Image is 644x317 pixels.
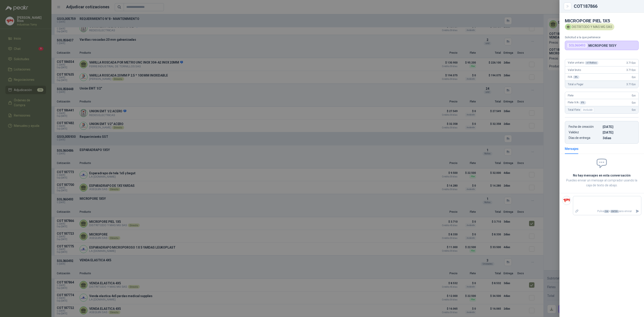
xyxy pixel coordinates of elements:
[604,210,609,213] span: Ctrl
[632,94,636,97] span: 0
[633,69,636,71] span: ,00
[603,130,635,134] p: [DATE]
[574,4,639,9] div: COT187866
[568,107,595,113] span: Total Flete
[569,125,601,129] p: Fecha de creación
[626,68,636,72] span: 3.710
[632,76,636,79] span: 0
[603,125,635,129] p: [DATE]
[585,61,598,65] div: x 1 Rollos
[568,83,583,86] span: Total a Pagar
[569,130,601,134] p: Validez
[634,207,641,215] button: Enviar
[562,196,571,205] img: Company Logo
[568,101,586,104] span: Flete IVA
[565,36,639,39] p: Solicitud a la que pertenece
[633,94,636,97] span: ,00
[588,44,616,47] p: MICROPORE 1X5Y
[568,61,598,65] span: Valor unitario
[565,4,570,9] button: Close
[632,108,636,111] span: 0
[573,75,580,79] div: 0 %
[633,83,636,86] span: ,00
[632,101,636,104] span: 0
[581,107,594,113] div: Incluido
[633,109,636,111] span: ,00
[568,75,579,79] span: IVA
[569,136,601,140] p: Días de entrega
[573,207,581,215] label: Adjuntar archivos
[633,76,636,79] span: ,00
[581,207,634,215] p: Pulsa + para enviar
[610,210,618,213] span: ENTER
[565,23,614,30] div: DISTRITODO Y MAS MG SAS
[568,68,581,72] span: Valor bruto
[603,136,635,140] p: 3 dias
[579,101,586,104] div: 0 %
[568,94,574,97] span: Flete
[567,43,587,48] div: SOL060493
[565,146,578,151] div: Mensajes
[565,18,639,23] h4: MICROPORE PIEL 1X5
[633,102,636,104] span: ,00
[626,61,636,64] span: 3.710
[633,62,636,64] span: ,00
[565,173,639,178] h2: No hay mensajes en esta conversación
[626,83,636,86] span: 3.710
[565,178,639,188] p: Puedes enviar un mensaje al comprador usando la caja de texto de abajo.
